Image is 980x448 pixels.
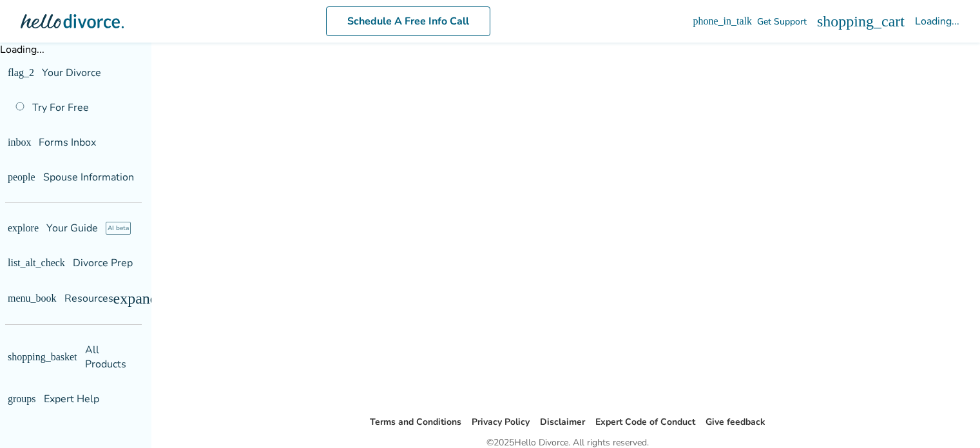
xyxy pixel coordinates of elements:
[595,416,695,428] a: Expert Code of Conduct
[472,416,530,428] a: Privacy Policy
[113,291,198,306] span: expand_more
[8,293,57,304] span: menu_book
[540,414,585,430] li: Disclaimer
[370,416,461,428] a: Terms and Conditions
[817,14,905,29] span: shopping_cart
[106,222,131,235] span: AI beta
[757,15,807,28] span: Get Support
[915,14,959,28] div: Loading...
[8,394,36,404] span: groups
[8,223,39,233] span: explore
[8,68,34,78] span: flag_2
[8,291,113,306] span: Resources
[8,137,31,148] span: inbox
[8,352,77,362] span: shopping_basket
[39,135,96,150] span: Forms Inbox
[706,414,765,430] li: Give feedback
[8,258,65,268] span: list_alt_check
[8,172,35,182] span: people
[693,15,807,28] a: phone_in_talkGet Support
[326,6,490,36] a: Schedule A Free Info Call
[693,16,752,26] span: phone_in_talk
